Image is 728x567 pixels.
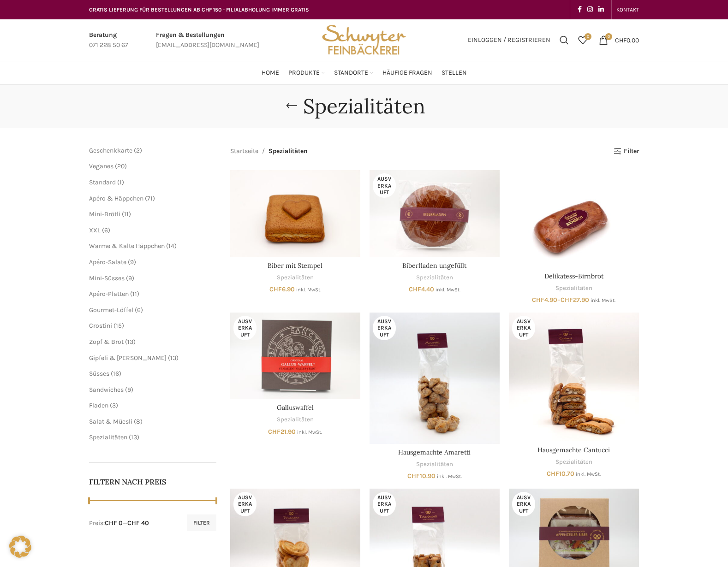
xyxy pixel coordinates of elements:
a: Biber mit Stempel [230,170,360,257]
a: Spezialitäten [277,273,314,282]
span: Ausverkauft [373,316,396,340]
small: inkl. MwSt. [297,429,322,435]
a: Infobox link [89,30,128,51]
a: Facebook social link [575,3,585,16]
a: Stellen [442,64,467,82]
span: 11 [124,210,129,218]
span: 6 [137,306,141,314]
span: CHF [547,470,559,478]
span: Apéro-Salate [89,258,126,266]
span: Ausverkauft [233,316,257,340]
span: 20 [117,162,125,170]
span: 0 [585,33,591,40]
bdi: 10.70 [547,470,574,478]
span: CHF [407,472,420,480]
a: Biberfladen ungefüllt [402,261,466,270]
span: Produkte [288,69,320,77]
a: Delikatess-Birnbrot [509,170,639,267]
a: Go back [280,97,303,115]
div: Preis: — [89,519,149,528]
bdi: 27.90 [561,296,589,304]
a: Geschenkkarte [89,147,132,154]
a: Einloggen / Registrieren [463,31,555,49]
span: Home [262,69,279,77]
h5: Filtern nach Preis [89,477,216,487]
a: Galluswaffel [230,313,360,399]
span: 15 [116,322,122,330]
a: Spezialitäten [555,458,592,467]
span: Ausverkauft [373,492,396,516]
a: Hausgemachte Amaretti [398,448,471,456]
small: inkl. MwSt. [296,287,321,293]
a: Gourmet-Löffel [89,306,133,314]
a: Apéro-Platten [89,290,129,298]
h1: Spezialitäten [303,94,425,118]
a: Crostini [89,322,112,330]
a: Biberfladen ungefüllt [370,170,500,257]
a: Spezialitäten [416,273,453,282]
a: Infobox link [156,30,259,51]
bdi: 21.90 [268,428,296,436]
span: Häufige Fragen [382,69,432,77]
a: 0 CHF0.00 [594,31,644,49]
a: Mini-Süsses [89,274,125,282]
a: Hausgemachte Cantucci [509,313,639,442]
a: Hausgemachte Cantucci [537,446,610,454]
span: 0 [605,33,612,40]
nav: Breadcrumb [230,146,308,156]
span: 1 [119,178,122,186]
span: 11 [132,290,137,298]
span: 9 [127,386,131,394]
a: Sandwiches [89,386,124,394]
a: Spezialitäten [89,433,127,441]
span: Ausverkauft [512,492,535,516]
small: inkl. MwSt. [591,297,615,303]
a: Mini-Brötli [89,210,120,218]
a: Delikatess-Birnbrot [544,272,603,280]
span: CHF [615,36,627,44]
span: – [509,295,639,305]
span: 71 [147,195,153,202]
bdi: 6.90 [269,285,295,293]
span: 9 [128,274,132,282]
a: Standorte [334,64,373,82]
span: XXL [89,226,101,234]
span: Salat & Müesli [89,418,132,425]
span: 3 [112,402,116,409]
div: Meine Wunschliste [573,31,592,49]
span: KONTAKT [616,6,639,13]
a: Zopf & Brot [89,338,124,346]
span: 13 [170,354,176,362]
span: CHF 40 [127,519,149,527]
a: Startseite [230,146,258,156]
span: Ausverkauft [233,492,257,516]
a: 0 [573,31,592,49]
a: Hausgemachte Amaretti [370,313,500,444]
a: Standard [89,178,116,186]
span: 14 [168,242,174,250]
div: Main navigation [84,64,644,82]
div: Suchen [555,31,573,49]
bdi: 10.90 [407,472,436,480]
a: Biber mit Stempel [268,261,322,270]
span: 9 [130,258,134,266]
a: Galluswaffel [277,403,314,412]
span: 2 [136,147,140,154]
a: Veganes [89,162,113,170]
bdi: 4.40 [409,285,434,293]
bdi: 0.00 [615,36,639,44]
span: Süsses [89,370,109,378]
span: Fladen [89,402,108,409]
span: CHF [409,285,421,293]
span: Apéro & Häppchen [89,195,143,202]
a: Gipfeli & [PERSON_NAME] [89,354,167,362]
